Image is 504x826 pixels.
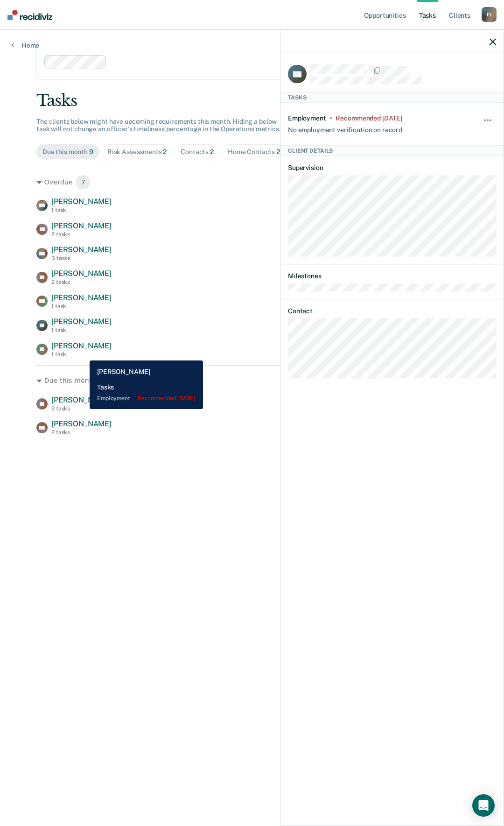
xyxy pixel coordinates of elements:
[51,207,112,213] div: 1 task
[51,341,112,350] span: [PERSON_NAME]
[89,148,93,155] span: 9
[51,405,112,412] div: 2 tasks
[288,122,402,134] div: No employment verification on record
[51,255,112,261] div: 3 tasks
[51,245,112,254] span: [PERSON_NAME]
[98,373,114,388] span: 2
[107,148,167,156] div: Risk Assessments
[36,118,280,133] span: The clients below might have upcoming requirements this month. Hiding a below task will not chang...
[330,114,332,122] div: •
[51,395,112,404] span: [PERSON_NAME]
[51,231,112,238] div: 2 tasks
[36,373,468,388] div: Due this month
[51,351,112,358] div: 1 task
[482,7,497,22] div: F J
[51,221,112,230] span: [PERSON_NAME]
[280,92,504,103] div: Tasks
[11,41,39,49] a: Home
[276,148,280,155] span: 2
[51,327,112,333] div: 1 task
[7,10,52,20] img: Recidiviz
[51,429,112,436] div: 2 tasks
[51,269,112,278] span: [PERSON_NAME]
[280,145,504,156] div: Client Details
[288,272,496,280] dt: Milestones
[75,175,91,190] span: 7
[51,197,112,206] span: [PERSON_NAME]
[36,175,468,190] div: Overdue
[42,148,93,156] div: Due this month
[51,293,112,302] span: [PERSON_NAME]
[51,279,112,285] div: 2 tasks
[336,114,402,122] div: Recommended 3 months ago
[181,148,214,156] div: Contacts
[288,114,326,122] div: Employment
[210,148,214,155] span: 2
[36,91,468,110] div: Tasks
[288,307,496,315] dt: Contact
[288,163,496,171] dt: Supervision
[51,419,112,428] span: [PERSON_NAME]
[472,794,495,817] div: Open Intercom Messenger
[228,148,280,156] div: Home Contacts
[51,303,112,310] div: 1 task
[51,317,112,326] span: [PERSON_NAME]
[163,148,167,155] span: 2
